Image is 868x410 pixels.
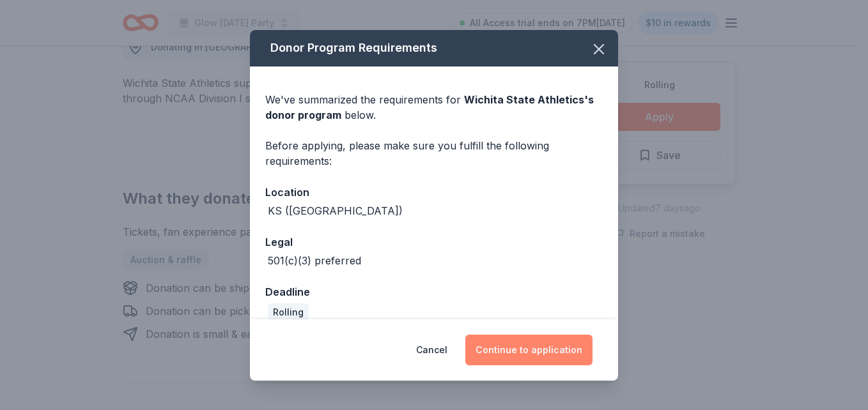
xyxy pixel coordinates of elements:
button: Continue to application [465,335,593,365]
div: 501(c)(3) preferred [268,253,361,268]
div: Legal [265,234,603,250]
div: Donor Program Requirements [250,30,618,66]
div: Deadline [265,284,603,300]
div: We've summarized the requirements for below. [265,92,603,123]
div: Location [265,184,603,201]
button: Cancel [416,335,447,365]
div: KS ([GEOGRAPHIC_DATA]) [268,203,403,218]
div: Rolling [268,303,309,321]
div: Before applying, please make sure you fulfill the following requirements: [265,138,603,169]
